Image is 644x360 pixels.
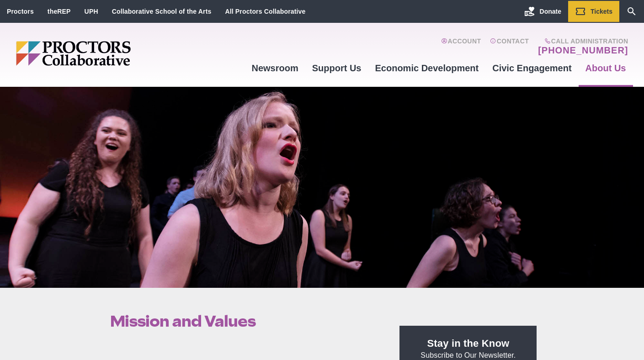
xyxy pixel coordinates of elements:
a: UPH [85,8,98,15]
a: Search [619,1,644,22]
h1: Mission and Values [110,312,379,330]
a: All Proctors Collaborative [225,8,305,15]
a: Contact [490,37,529,56]
a: [PHONE_NUMBER] [538,45,628,56]
span: Call Administration [535,37,628,45]
a: Tickets [568,1,619,22]
span: Tickets [591,8,612,15]
a: Donate [517,1,568,22]
span: Donate [540,8,561,15]
a: About Us [579,56,633,80]
a: Newsroom [245,56,305,80]
a: Support Us [305,56,368,80]
a: Civic Engagement [485,56,578,80]
a: theREP [48,8,71,15]
img: Proctors logo [16,41,201,66]
a: Economic Development [368,56,486,80]
a: Proctors [7,8,34,15]
a: Account [441,37,481,56]
a: Collaborative School of the Arts [112,8,212,15]
strong: Stay in the Know [427,338,510,349]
